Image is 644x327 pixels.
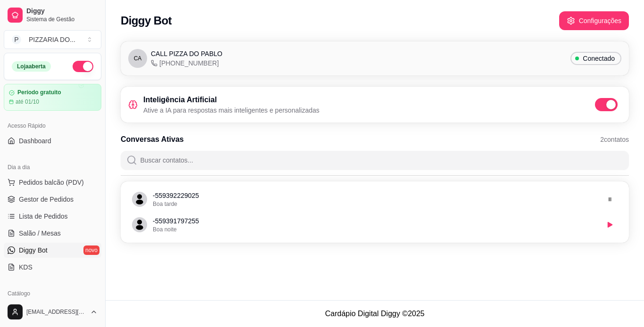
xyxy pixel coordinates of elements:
span: Lista de Pedidos [19,212,68,221]
a: Diggy Botnovo [4,243,101,258]
span: Boa noite [153,226,177,233]
article: até 01/10 [16,98,39,106]
span: Gestor de Pedidos [19,195,74,204]
span: 2 contatos [600,135,629,144]
span: Pedidos balcão (PDV) [19,178,84,187]
footer: Cardápio Digital Diggy © 2025 [106,300,644,327]
span: [EMAIL_ADDRESS][DOMAIN_NAME] [26,308,86,316]
div: Loja aberta [12,61,51,72]
h3: Inteligência Artificial [143,94,320,106]
div: PIZZARIA DO ... [29,35,75,44]
a: KDS [4,260,101,275]
div: Dia a dia [4,160,101,175]
p: - 559391797255 [153,216,599,226]
span: Diggy [26,7,98,16]
span: Boa tarde [153,201,177,207]
span: avatar [132,192,147,207]
a: Gestor de Pedidos [4,192,101,207]
span: [PHONE_NUMBER] [151,58,219,68]
button: Pedidos balcão (PDV) [4,175,101,190]
span: avatar [132,217,147,232]
a: Salão / Mesas [4,226,101,241]
p: - 559392229025 [153,191,599,200]
span: CALL PIZZA DO PABLO [151,49,223,58]
span: CA [134,55,142,62]
input: Buscar contatos... [137,151,623,170]
span: Dashboard [19,136,51,146]
button: Configurações [559,11,629,30]
span: Diggy Bot [19,245,48,255]
a: Lista de Pedidos [4,209,101,224]
span: Salão / Mesas [19,229,61,238]
button: Select a team [4,30,101,49]
div: Acesso Rápido [4,118,101,133]
span: P [12,35,21,44]
h2: Diggy Bot [121,13,172,28]
button: Alterar Status [73,61,93,72]
h3: Conversas Ativas [121,134,184,145]
span: KDS [19,262,33,272]
a: Período gratuitoaté 01/10 [4,84,101,111]
article: Período gratuito [17,89,61,96]
span: Conectado [579,54,619,63]
div: Catálogo [4,286,101,301]
span: Sistema de Gestão [26,16,98,23]
a: Dashboard [4,133,101,148]
button: [EMAIL_ADDRESS][DOMAIN_NAME] [4,301,101,323]
p: Ative a IA para respostas mais inteligentes e personalizadas [143,106,320,115]
a: DiggySistema de Gestão [4,4,101,26]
